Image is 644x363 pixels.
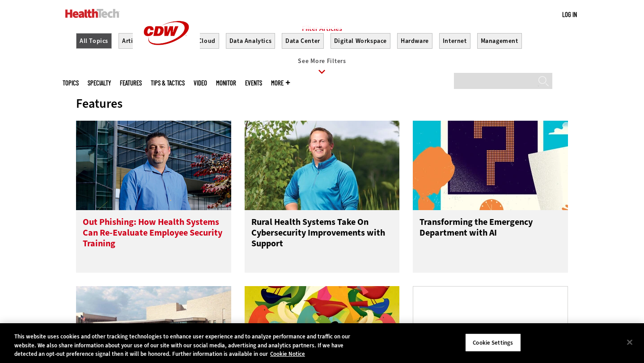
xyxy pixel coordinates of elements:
[14,332,354,359] div: This website uses cookies and other tracking technologies to enhance user experience and to analy...
[88,80,111,86] span: Specialty
[83,217,225,253] h3: Out Phishing: How Health Systems Can Re-Evaluate Employee Security Training
[151,80,185,86] a: Tips & Tactics
[194,80,207,86] a: Video
[270,350,305,358] a: More information about your privacy
[76,121,231,273] a: Scott Currie Out Phishing: How Health Systems Can Re-Evaluate Employee Security Training
[63,80,79,86] span: Topics
[413,121,568,210] img: illustration of question mark
[245,121,400,273] a: Jim Roeder Rural Health Systems Take On Cybersecurity Improvements with Support
[562,10,577,19] div: User menu
[251,217,393,253] h3: Rural Health Systems Take On Cybersecurity Improvements with Support
[76,96,568,111] div: Features
[216,80,236,86] a: MonITor
[120,80,142,86] a: Features
[245,80,262,86] a: Events
[245,121,400,210] img: Jim Roeder
[271,80,290,86] span: More
[76,58,568,82] a: See More Filters
[65,9,119,18] img: Home
[562,10,577,18] a: Log in
[620,332,640,352] button: Close
[133,59,200,68] a: CDW
[413,121,568,273] a: illustration of question mark Transforming the Emergency Department with AI
[465,333,521,352] button: Cookie Settings
[419,217,561,253] h3: Transforming the Emergency Department with AI
[76,121,231,210] img: Scott Currie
